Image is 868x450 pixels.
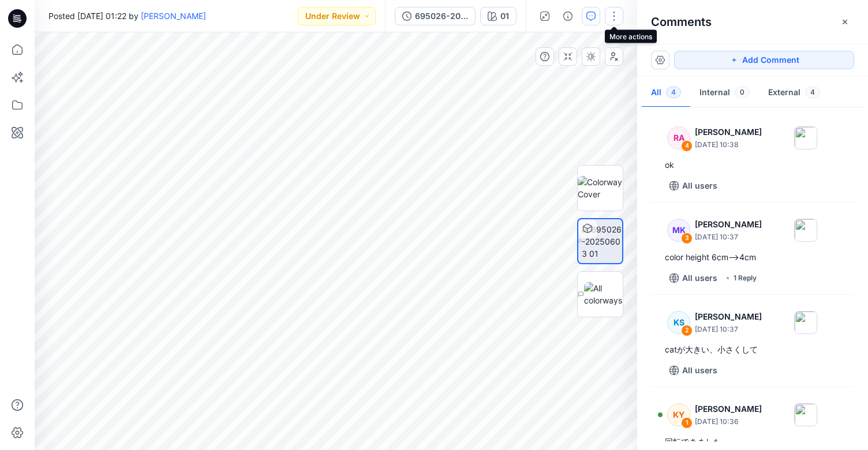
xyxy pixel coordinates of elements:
button: All users [665,177,722,195]
p: All users [682,363,717,377]
p: [PERSON_NAME] [695,310,762,324]
button: All [642,78,690,108]
p: [DATE] 10:38 [695,139,762,151]
div: 695026-20250603 [415,10,468,22]
button: 01 [480,7,517,25]
div: 2 [681,325,693,336]
span: Posted [DATE] 01:22 by [48,10,206,22]
p: [PERSON_NAME] [695,125,762,139]
div: 01 [500,10,509,22]
div: 1 Reply [734,272,757,284]
p: [PERSON_NAME] [695,217,762,231]
span: 4 [805,87,820,98]
p: All users [682,179,717,193]
button: All users [665,269,722,287]
p: All users [682,271,717,285]
a: [PERSON_NAME] [141,11,206,21]
div: 1 [681,417,693,429]
h2: Comments [651,15,712,29]
div: color height 6cm-->4cm [665,250,840,264]
div: 4 [681,140,693,152]
button: All users [665,361,722,380]
div: catが大きい、小さくして [665,343,840,357]
p: [DATE] 10:37 [695,231,762,243]
p: [DATE] 10:36 [695,416,762,427]
img: All colorways [584,282,623,306]
div: KS [667,311,690,334]
button: Internal [690,78,759,108]
img: 695026-20250603 01 [582,223,622,260]
div: 3 [681,232,693,244]
div: 回転できました [665,435,840,449]
div: ok [665,158,840,172]
span: 0 [735,87,750,98]
p: [DATE] 10:37 [695,324,762,335]
button: Details [559,7,577,25]
button: 695026-20250603 [395,7,476,25]
img: Colorway Cover [578,176,623,200]
button: External [759,78,829,108]
div: MK [667,219,690,242]
p: [PERSON_NAME] [695,402,762,416]
div: RA [667,126,690,149]
div: KY [667,403,690,426]
button: Add Comment [674,51,854,69]
span: 4 [666,87,681,98]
